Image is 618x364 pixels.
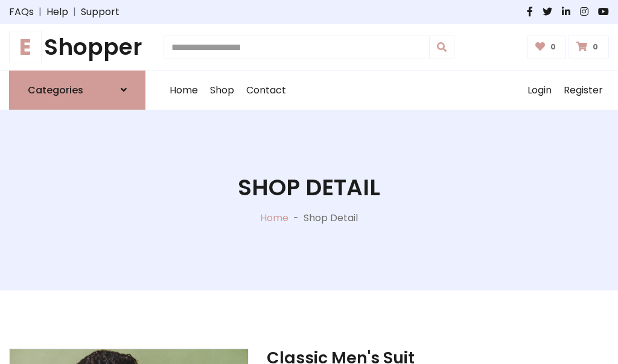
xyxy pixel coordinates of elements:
[9,5,34,19] a: FAQs
[238,174,380,201] h1: Shop Detail
[521,71,558,110] a: Login
[81,5,119,19] a: Support
[288,211,304,225] p: -
[558,71,609,110] a: Register
[164,71,204,110] a: Home
[240,71,292,110] a: Contact
[260,211,288,225] a: Home
[68,5,81,19] span: |
[590,42,601,52] span: 0
[9,31,42,63] span: E
[46,5,68,19] a: Help
[547,42,559,52] span: 0
[527,36,567,58] a: 0
[569,36,609,58] a: 0
[9,71,145,110] a: Categories
[9,34,145,61] h1: Shopper
[304,211,358,225] p: Shop Detail
[9,34,145,61] a: EShopper
[204,71,240,110] a: Shop
[28,84,83,96] h6: Categories
[34,5,46,19] span: |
